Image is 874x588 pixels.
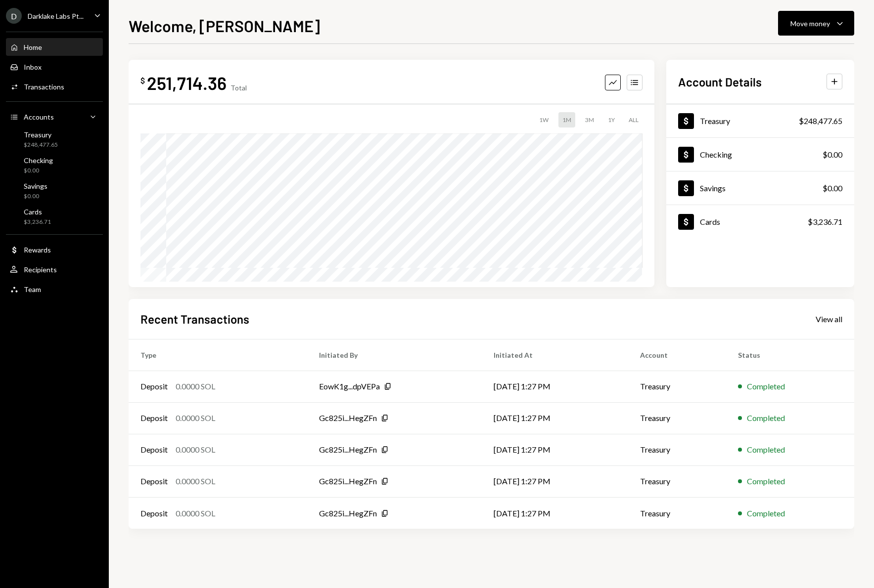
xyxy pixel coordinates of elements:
[24,182,47,190] div: Savings
[129,16,320,36] h1: Welcome, [PERSON_NAME]
[6,205,103,228] a: Cards$3,236.71
[628,339,726,371] th: Account
[24,43,42,51] div: Home
[6,260,103,278] a: Recipients
[140,507,168,519] div: Deposit
[176,444,215,456] div: 0.0000 SOL
[24,246,51,254] div: Rewards
[628,465,726,497] td: Treasury
[823,149,842,161] div: $0.00
[6,78,103,95] a: Transactions
[176,380,215,392] div: 0.0000 SOL
[747,444,785,456] div: Completed
[808,216,842,228] div: $3,236.71
[24,156,53,165] div: Checking
[147,72,227,94] div: 251,714.36
[319,380,380,392] div: EowK1g...dpVEPa
[747,507,785,519] div: Completed
[24,265,57,274] div: Recipients
[535,112,552,127] div: 1W
[24,141,58,149] div: $248,477.65
[176,475,215,487] div: 0.0000 SOL
[6,38,103,56] a: Home
[628,497,726,529] td: Treasury
[24,83,64,91] div: Transactions
[666,171,854,205] a: Savings$0.00
[24,63,42,71] div: Inbox
[230,84,247,92] div: Total
[140,311,249,327] h2: Recent Transactions
[24,208,51,216] div: Cards
[6,241,103,258] a: Rewards
[628,434,726,465] td: Treasury
[319,444,377,456] div: Gc825i...HegZFn
[747,380,785,392] div: Completed
[129,339,307,371] th: Type
[666,138,854,171] a: Checking$0.00
[816,313,842,324] a: View all
[625,112,643,127] div: ALL
[747,475,785,487] div: Completed
[823,182,842,194] div: $0.00
[28,12,84,20] div: Darklake Labs Pt...
[666,104,854,137] a: Treasury$248,477.65
[319,475,377,487] div: Gc825i...HegZFn
[482,402,628,434] td: [DATE] 1:27 PM
[678,74,762,90] h2: Account Details
[482,434,628,465] td: [DATE] 1:27 PM
[482,465,628,497] td: [DATE] 1:27 PM
[24,130,58,139] div: Treasury
[790,18,830,29] div: Move money
[140,475,168,487] div: Deposit
[628,371,726,402] td: Treasury
[140,444,168,456] div: Deposit
[24,218,51,226] div: $3,236.71
[6,280,103,298] a: Team
[482,339,628,371] th: Initiated At
[799,115,842,127] div: $248,477.65
[24,167,53,175] div: $0.00
[140,76,145,85] div: $
[700,217,720,226] div: Cards
[558,112,575,127] div: 1M
[24,285,41,294] div: Team
[24,192,47,201] div: $0.00
[700,183,726,193] div: Savings
[482,371,628,402] td: [DATE] 1:27 PM
[6,179,103,203] a: Savings$0.00
[666,205,854,238] a: Cards$3,236.71
[176,412,215,424] div: 0.0000 SOL
[6,58,103,76] a: Inbox
[604,112,619,127] div: 1Y
[726,339,854,371] th: Status
[319,507,377,519] div: Gc825i...HegZFn
[24,113,54,121] div: Accounts
[176,507,215,519] div: 0.0000 SOL
[6,8,22,24] div: D
[140,380,168,392] div: Deposit
[140,412,168,424] div: Deposit
[482,497,628,529] td: [DATE] 1:27 PM
[747,412,785,424] div: Completed
[581,112,598,127] div: 3M
[319,412,377,424] div: Gc825i...HegZFn
[628,402,726,434] td: Treasury
[307,339,482,371] th: Initiated By
[778,11,854,36] button: Move money
[6,127,103,151] a: Treasury$248,477.65
[700,150,732,159] div: Checking
[6,108,103,126] a: Accounts
[816,314,842,324] div: View all
[6,153,103,177] a: Checking$0.00
[700,116,730,126] div: Treasury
